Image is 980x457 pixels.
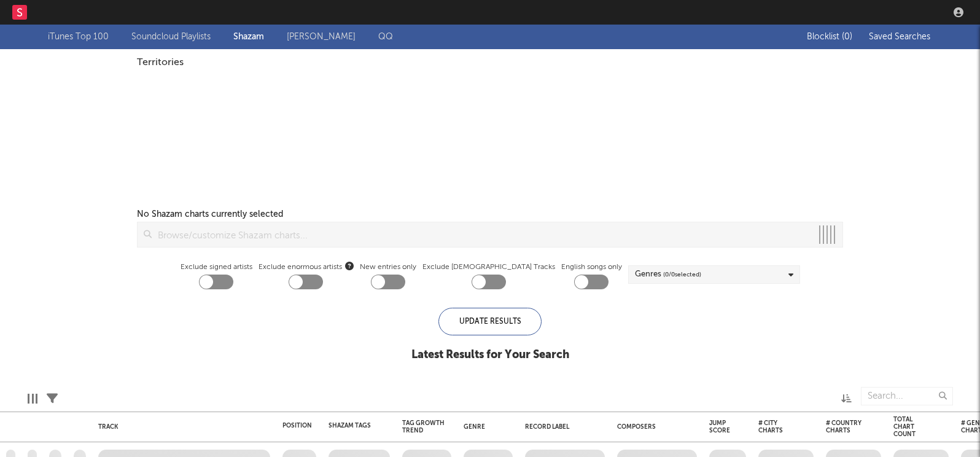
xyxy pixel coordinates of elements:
input: Browse/customize Shazam charts... [152,222,812,247]
a: Soundcloud Playlists [131,29,211,44]
div: Tag Growth Trend [402,420,445,434]
a: iTunes Top 100 [48,29,109,44]
div: Total Chart Count [893,416,930,438]
div: Position [282,422,312,429]
a: QQ [378,29,393,44]
span: ( 0 ) [842,33,852,41]
a: [PERSON_NAME] [287,29,356,44]
div: Update Results [438,308,542,335]
button: Exclude enormous artists [345,260,354,271]
span: Saved Searches [869,33,933,41]
div: Territories [137,55,843,70]
span: Blocklist [807,33,852,41]
label: Exclude signed artists [181,260,252,275]
label: New entries only [360,260,416,275]
div: No Shazam charts currently selected [137,207,283,222]
label: Exclude [DEMOGRAPHIC_DATA] Tracks [422,260,555,275]
div: # Country Charts [826,420,863,434]
div: Genre [464,423,507,431]
div: Record Label [525,423,599,431]
input: Search... [861,387,953,405]
div: Edit Columns [28,381,37,416]
div: Composers [617,423,691,431]
div: Filters [47,381,58,416]
button: Saved Searches [865,32,933,42]
div: # City Charts [758,420,795,434]
div: Track [98,423,264,431]
div: Jump Score [709,420,730,434]
div: Shazam Tags [329,422,371,429]
label: English songs only [561,260,622,275]
div: Latest Results for Your Search [411,348,569,362]
span: ( 0 / 0 selected) [663,267,701,282]
span: Exclude enormous artists [259,260,354,275]
div: Genres [635,267,701,282]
